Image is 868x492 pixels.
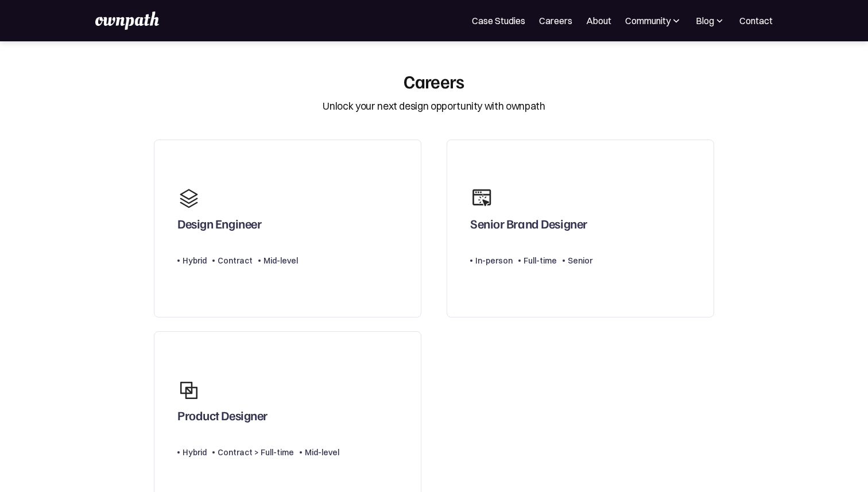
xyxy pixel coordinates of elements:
div: Community [625,14,671,28]
a: Careers [539,14,572,28]
div: Design Engineer [177,216,261,237]
div: Mid-level [305,445,339,459]
div: Blog [696,14,714,28]
a: Case Studies [472,14,525,28]
a: Contact [739,14,773,28]
div: Unlock your next design opportunity with ownpath [323,99,545,114]
div: Mid-level [263,254,298,268]
a: Design EngineerHybridContractMid-level [154,140,421,318]
div: Senior Brand Designer [470,216,587,237]
div: Hybrid [183,254,207,268]
div: Full-time [524,254,557,268]
div: Senior [568,254,592,268]
div: Contract [218,254,253,268]
div: Hybrid [183,445,207,459]
div: Product Designer [177,408,268,428]
div: Contract > Full-time [218,445,294,459]
div: Community [625,14,682,28]
a: Senior Brand DesignerIn-personFull-timeSenior [447,140,714,318]
div: Blog [696,14,726,28]
div: Careers [404,70,464,92]
div: In-person [475,254,513,268]
a: About [586,14,611,28]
